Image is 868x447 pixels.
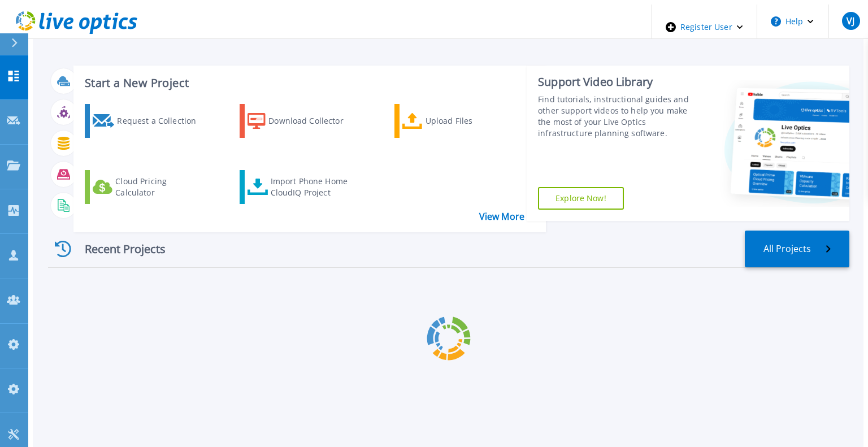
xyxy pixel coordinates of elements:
[426,107,516,135] div: Upload Files
[652,5,757,50] div: Register User
[745,231,849,267] a: All Projects
[48,235,184,263] div: Recent Projects
[538,187,624,210] a: Explore Now!
[85,104,222,138] a: Request a Collection
[479,211,532,222] a: View More
[271,173,361,201] div: Import Phone Home CloudIQ Project
[115,173,206,201] div: Cloud Pricing Calculator
[538,94,700,139] div: Find tutorials, instructional guides and other support videos to help you make the most of your L...
[757,5,828,38] button: Help
[85,170,222,204] a: Cloud Pricing Calculator
[538,75,700,89] div: Support Video Library
[117,107,207,135] div: Request a Collection
[847,16,854,25] span: VJ
[240,104,376,138] a: Download Collector
[268,107,359,135] div: Download Collector
[85,77,531,89] h3: Start a New Project
[394,104,531,138] a: Upload Files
